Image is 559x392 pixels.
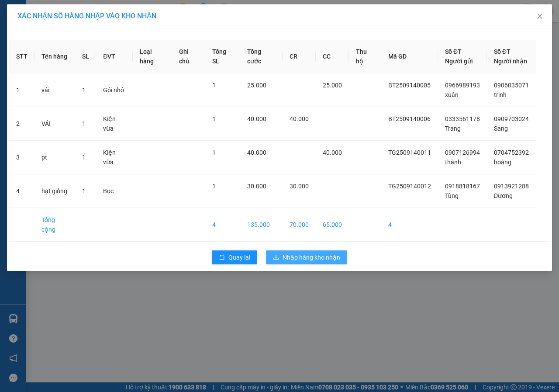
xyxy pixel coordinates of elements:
td: 2 [9,107,35,141]
span: Người nhận [494,58,527,65]
td: 4 [381,208,438,242]
button: Close [528,4,552,29]
span: Dương [494,192,513,199]
span: 1 [82,187,86,194]
span: trinh [494,91,507,98]
span: TG2509140012 [388,183,431,190]
td: CR: [3,44,67,56]
td: Kiện vừa [96,141,133,174]
span: Thành [68,19,88,28]
td: Bọc [96,174,133,208]
span: 1 [212,115,216,122]
td: vải [35,73,75,107]
td: 1 [9,73,35,107]
span: BT2509140006 [388,115,431,122]
th: Ghi chú [172,40,205,73]
span: 60.000 [78,46,100,54]
th: ĐVT [96,40,133,73]
span: Sang [494,125,508,132]
span: 1 [212,183,216,190]
span: 2 [125,60,130,69]
span: 0918818167 [445,183,480,190]
span: 0913921288 [494,183,529,190]
span: 0916674399 [68,29,107,37]
span: 1 [82,87,86,94]
td: 70.000 [283,208,316,242]
span: 30.000 [247,183,266,190]
td: 65.000 [316,208,349,242]
span: 1 [212,149,216,156]
span: Quận 5 [24,14,47,23]
span: 40.000 [247,115,266,122]
span: xuân [445,91,459,98]
span: 0 [14,46,18,54]
span: download [273,254,279,261]
th: STT [9,40,35,73]
span: hoàng [494,159,511,166]
td: CC: [67,44,130,56]
th: Tên hàng [35,40,75,73]
td: Gói nhỏ [96,73,133,107]
td: Kiện vừa [96,107,133,141]
span: Số ĐT [445,48,462,55]
span: Nhập hàng kho nhận [283,253,340,262]
span: 2 - Kiện vừa (pt) [3,61,53,69]
span: thành [445,159,461,166]
span: rollback [219,254,225,261]
th: Thu hộ [349,40,381,73]
p: Nhận: [68,10,130,18]
span: phúc [3,24,19,32]
span: Tùng [445,192,459,199]
span: 25.000 [247,82,266,89]
span: 40.000 [247,149,266,156]
th: CC [316,40,349,73]
span: XÁC NHẬN SỐ HÀNG NHẬP VÀO KHO NHẬN [17,12,156,20]
th: CR [283,40,316,73]
span: 40.000 [323,149,342,156]
span: 1 [212,82,216,89]
td: hạt giống [35,174,75,208]
td: 135.000 [240,208,283,242]
td: VẢI [35,107,75,141]
span: 1 [82,120,86,127]
span: Trang [445,125,461,132]
span: BT2509140005 [388,82,431,89]
th: Mã GD [381,40,438,73]
span: close [536,13,543,20]
td: 4 [205,208,240,242]
td: pt [35,141,75,174]
button: rollbackQuay lại [212,250,257,264]
button: downloadNhập hàng kho nhận [266,250,347,264]
span: Mỹ Tho [86,10,110,18]
td: Tổng cộng [35,208,75,242]
th: Tổng SL [205,40,240,73]
th: SL [75,40,96,73]
span: 1 [82,154,86,161]
span: 0966989193 [445,82,480,89]
th: Tổng cước [240,40,283,73]
td: 3 [9,141,35,174]
span: 0333561178 [445,115,480,122]
span: TG2509140011 [388,149,431,156]
span: Người gửi [445,58,473,65]
p: Gửi từ: [3,14,66,23]
span: Quay lại [228,253,250,262]
span: 0704752392 [494,149,529,156]
span: 40.000 [290,115,309,122]
span: Số ĐT [494,48,511,55]
th: Loại hàng [133,40,172,73]
span: 30.000 [290,183,309,190]
span: 0907126994 [445,149,480,156]
span: 0909703024 [494,115,529,122]
td: 4 [9,174,35,208]
span: SL: [115,61,125,69]
span: 25.000 [323,82,342,89]
span: 0906035071 [494,82,529,89]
